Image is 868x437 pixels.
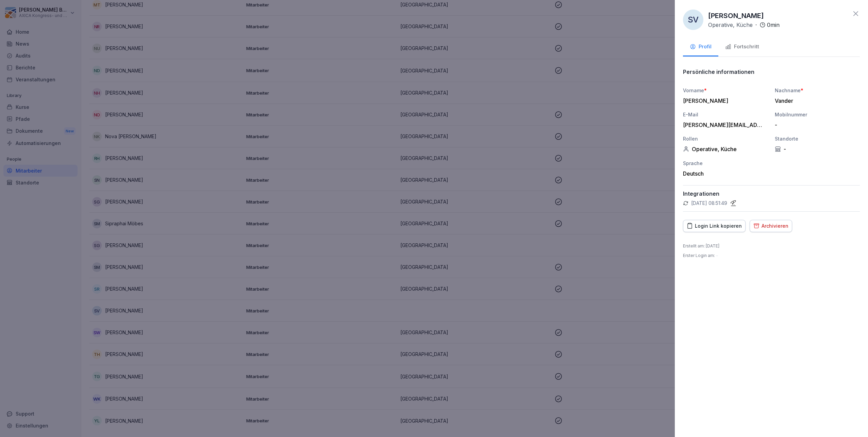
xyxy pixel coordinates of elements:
[683,122,765,128] div: [PERSON_NAME][EMAIL_ADDRESS][DOMAIN_NAME]
[683,68,754,75] p: Persönliche informationen
[683,160,768,167] div: Sprache
[708,21,753,29] p: Operative, Küche
[708,21,780,29] div: ·
[708,11,764,21] p: [PERSON_NAME]
[775,87,860,94] div: Nachname
[683,243,719,249] p: Erstellt am : [DATE]
[683,170,768,177] div: Deutsch
[683,135,768,142] div: Rollen
[691,200,727,207] p: [DATE] 08:51:49
[683,220,746,232] button: Login Link kopieren
[775,97,856,104] div: Vander
[775,111,860,118] div: Mobilnummer
[687,222,742,230] div: Login Link kopieren
[767,21,780,29] p: 0 min
[718,38,766,56] button: Fortschritt
[683,146,768,152] div: Operative, Küche
[683,253,718,259] p: Erster Login am :
[750,220,792,232] button: Archivieren
[683,97,765,104] div: [PERSON_NAME]
[725,43,759,51] div: Fortschritt
[683,87,768,94] div: Vorname
[683,111,768,118] div: E-Mail
[683,38,718,56] button: Profil
[775,146,860,152] div: -
[683,10,703,30] div: SV
[775,135,860,142] div: Standorte
[716,253,718,258] span: –
[775,122,856,128] div: -
[683,190,860,197] p: Integrationen
[753,222,788,230] div: Archivieren
[730,200,737,207] img: personio.svg
[690,43,712,51] div: Profil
